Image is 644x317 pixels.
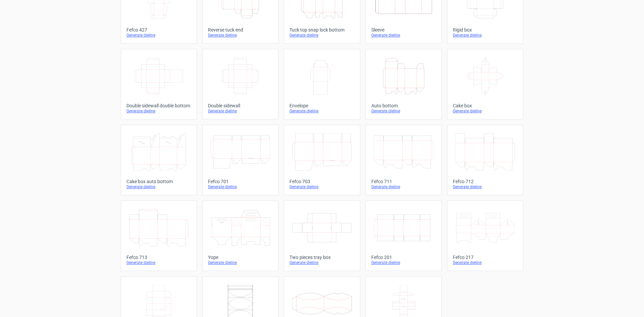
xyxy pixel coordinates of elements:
[121,125,197,195] a: Cake box auto bottomGenerate dieline
[284,49,360,119] a: EnvelopeGenerate dieline
[447,201,523,271] a: Fefco 217Generate dieline
[289,184,354,190] div: Generate dieline
[371,103,436,108] div: Auto bottom
[126,108,191,114] div: Generate dieline
[208,184,273,190] div: Generate dieline
[453,255,518,260] div: Fefco 217
[371,33,436,38] div: Generate dieline
[453,33,518,38] div: Generate dieline
[453,103,518,108] div: Cake box
[289,179,354,184] div: Fefco 703
[453,27,518,33] div: Rigid box
[284,125,360,195] a: Fefco 703Generate dieline
[126,103,191,108] div: Double sidewall double bottom
[453,179,518,184] div: Fefco 712
[121,49,197,119] a: Double sidewall double bottomGenerate dieline
[126,27,191,33] div: Fefco 427
[208,260,273,265] div: Generate dieline
[289,33,354,38] div: Generate dieline
[202,201,278,271] a: YopeGenerate dieline
[371,27,436,33] div: Sleeve
[208,103,273,108] div: Double sidewall
[371,255,436,260] div: Fefco 201
[208,179,273,184] div: Fefco 701
[202,125,278,195] a: Fefco 701Generate dieline
[121,201,197,271] a: Fefco 713Generate dieline
[126,179,191,184] div: Cake box auto bottom
[447,125,523,195] a: Fefco 712Generate dieline
[289,27,354,33] div: Tuck top snap lock bottom
[447,49,523,119] a: Cake boxGenerate dieline
[371,260,436,265] div: Generate dieline
[371,108,436,114] div: Generate dieline
[366,201,442,271] a: Fefco 201Generate dieline
[453,184,518,190] div: Generate dieline
[208,33,273,38] div: Generate dieline
[366,125,442,195] a: Fefco 711Generate dieline
[289,260,354,265] div: Generate dieline
[366,49,442,119] a: Auto bottomGenerate dieline
[284,201,360,271] a: Two pieces tray boxGenerate dieline
[202,49,278,119] a: Double sidewallGenerate dieline
[289,255,354,260] div: Two pieces tray box
[453,108,518,114] div: Generate dieline
[126,255,191,260] div: Fefco 713
[126,260,191,265] div: Generate dieline
[289,108,354,114] div: Generate dieline
[126,184,191,190] div: Generate dieline
[371,179,436,184] div: Fefco 711
[208,255,273,260] div: Yope
[453,260,518,265] div: Generate dieline
[289,103,354,108] div: Envelope
[126,33,191,38] div: Generate dieline
[371,184,436,190] div: Generate dieline
[208,108,273,114] div: Generate dieline
[208,27,273,33] div: Reverse tuck end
